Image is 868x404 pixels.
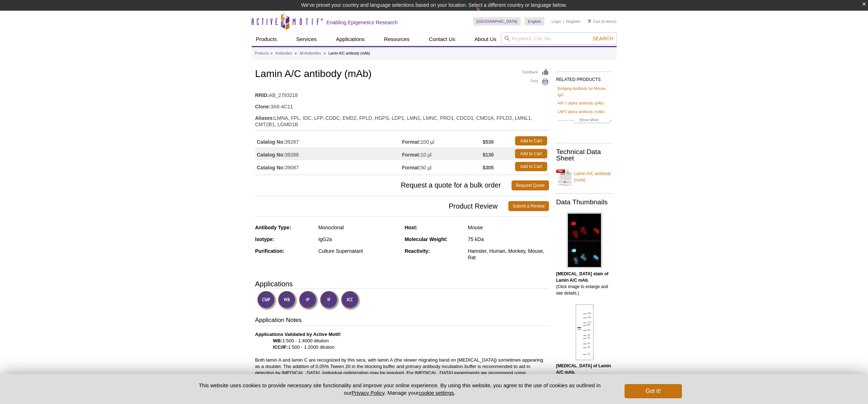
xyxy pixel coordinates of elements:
[558,100,604,106] a: HIF-1 alpha antibody (pAb)
[590,35,615,42] button: Search
[320,291,339,310] img: Immunofluorescence Validated
[418,390,454,396] button: cookie settings
[512,180,549,190] a: Request Quote
[255,180,512,190] span: Request a quote for a bulk order
[328,51,370,55] li: Lamin A/C antibody (mAb)
[402,147,483,160] td: 10 µl
[556,363,611,375] b: [MEDICAL_DATA] of Lamin A/C mAb.
[351,390,384,396] a: Privacy Policy
[567,213,602,268] img: Lamin A/C antibody (mAb) tested by immunofluorescence.
[468,236,549,242] div: 75 kDa
[255,236,274,242] strong: Isotype:
[318,248,399,254] div: Culture Supernatant
[255,316,549,326] h3: Application Notes
[558,117,612,125] a: Show More
[257,291,277,310] img: ChIP Validated
[255,332,341,337] b: Applications Validated by Active Motif:
[255,92,269,98] strong: RRID:
[566,19,581,24] a: Register
[255,160,402,173] td: 39087
[255,278,549,289] h3: Applications
[255,99,549,111] td: 3A6-4C11
[402,164,421,171] strong: Format:
[470,32,501,46] a: About Us
[425,32,459,46] a: Contact Us
[522,68,549,76] a: Feedback
[515,149,547,158] a: Add to Cart
[299,291,318,310] img: Immunoprecipitation Validated
[625,384,682,398] button: Got it!
[473,17,521,26] a: [GEOGRAPHIC_DATA]
[255,50,269,57] a: Products
[271,51,273,55] li: »
[556,149,613,162] h2: Technical Data Sheet
[556,166,613,188] a: Lamin A/C antibody (mAb)
[515,136,547,145] a: Add to Cart
[273,338,282,343] strong: WB:
[515,162,547,171] a: Add to Cart
[592,36,613,41] span: Search
[318,224,399,231] div: Monoclonal
[483,139,494,145] strong: $530
[255,88,549,99] td: AB_2793218
[255,201,508,211] span: Product Review
[380,32,414,46] a: Resources
[255,147,402,160] td: 39288
[275,50,292,57] a: Antibodies
[255,248,284,254] strong: Purification:
[501,32,617,45] input: Keyword, Cat. No.
[255,111,549,128] td: LMNA, FPL, IDC, LFP, CDDC, EMD2, FPLD, HGPS, LDP1, LMN1, LMNC, PRO1, CDCD1, CMD1A, FPLD2, LMNL1, ...
[255,225,291,230] strong: Antibody Type:
[324,51,326,55] li: »
[402,134,483,147] td: 100 µl
[255,115,274,121] strong: Aliases:
[402,160,483,173] td: 50 µl
[402,152,421,158] strong: Format:
[508,201,549,211] a: Submit a Review
[257,164,285,171] strong: Catalog No:
[295,51,297,55] li: »
[255,331,549,402] p: 1:500 - 1:4000 dilution 1:500 - 1:2000 dilution Both lamin A and lamin C are recognized by this s...
[278,291,297,310] img: Western Blot Validated
[186,382,613,397] p: This website uses cookies to provide necessary site functionality and improve your online experie...
[556,271,613,296] p: (Click image to enlarge and see details.)
[556,199,613,205] h2: Data Thumbnails
[483,164,494,171] strong: $305
[483,152,494,158] strong: $130
[318,236,399,242] div: IgG2a
[588,17,617,26] li: (0 items)
[588,19,600,24] a: Cart
[405,236,447,242] strong: Molecular Weight:
[255,103,271,110] strong: Clone:
[558,108,605,115] a: LAP2 alpha antibody (mAb)
[556,271,608,283] b: [MEDICAL_DATA] stain of Lamin A/C mAb.
[332,32,369,46] a: Applications
[522,78,549,86] a: Print
[405,225,417,230] strong: Host:
[405,248,430,254] strong: Reactivity:
[556,363,613,388] p: (Click image to enlarge and see details.)
[558,85,612,98] a: Bridging Antibody for Mouse IgG
[292,32,321,46] a: Services
[299,50,321,57] a: All Antibodies
[524,17,544,26] a: English
[257,139,285,145] strong: Catalog No:
[257,152,285,158] strong: Catalog No:
[341,291,360,310] img: Immunocytochemistry Validated
[588,19,591,23] img: Your Cart
[476,5,495,22] img: Change Here
[551,19,561,24] a: Login
[402,139,421,145] strong: Format:
[252,32,281,46] a: Products
[468,248,549,261] div: Hamster, Human, Monkey, Mouse, Rat
[255,68,549,81] h1: Lamin A/C antibody (mAb)
[576,305,594,360] img: Lamin A/C antibody (mAb) tested by Western blot.
[273,344,288,350] strong: ICC/IF:
[563,17,564,26] li: |
[468,224,549,231] div: Mouse
[556,71,613,84] h2: RELATED PRODUCTS
[255,134,402,147] td: 39287
[327,19,398,26] h2: Enabling Epigenetics Research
